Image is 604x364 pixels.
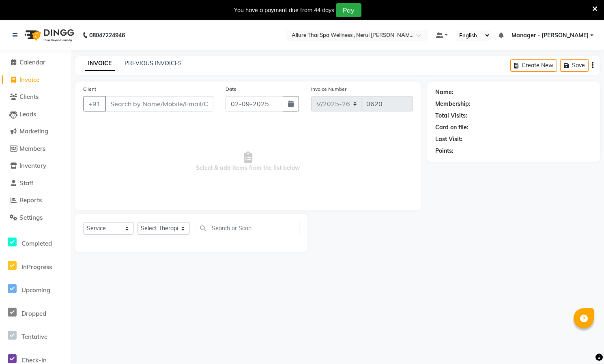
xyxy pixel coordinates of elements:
a: Invoice [2,75,69,85]
label: Invoice Number [311,86,346,93]
div: Name: [435,88,454,96]
button: +91 [83,96,106,111]
span: Inventory [19,162,46,169]
a: Leads [2,110,69,119]
label: Date [226,86,236,93]
span: Upcoming [21,286,50,294]
button: Pay [336,3,361,17]
span: Members [19,145,45,152]
span: Invoice [19,76,39,84]
span: Completed [21,240,52,247]
div: Points: [435,147,454,155]
a: Members [2,144,69,154]
span: Settings [19,214,43,221]
input: Search or Scan [196,222,299,234]
a: Inventory [2,161,69,171]
button: Save [560,59,589,72]
span: Manager - [PERSON_NAME] [512,31,589,40]
div: Card on file: [435,123,469,132]
a: Marketing [2,127,69,136]
span: Clients [19,93,39,101]
a: INVOICE [85,56,115,71]
span: Staff [19,179,33,187]
a: PREVIOUS INVOICES [125,60,182,67]
span: Marketing [19,127,48,135]
span: Dropped [21,310,46,317]
div: Total Visits: [435,111,467,120]
div: Last Visit: [435,135,462,143]
input: Search by Name/Mobile/Email/Code [105,96,213,111]
span: InProgress [21,263,52,271]
div: Membership: [435,100,471,108]
a: Reports [2,196,69,205]
span: Check-In [21,356,47,364]
a: Calendar [2,58,69,67]
a: Staff [2,179,69,188]
span: Select & add items from the list below [83,121,413,202]
div: You have a payment due from 44 days [234,6,334,15]
img: logo [21,24,76,47]
span: Leads [19,110,36,118]
label: Client [83,86,96,93]
button: Create New [510,59,557,72]
iframe: chat widget [570,332,596,356]
b: 08047224946 [89,24,125,47]
span: Reports [19,196,42,204]
a: Clients [2,92,69,102]
a: Settings [2,213,69,223]
span: Calendar [19,58,45,66]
